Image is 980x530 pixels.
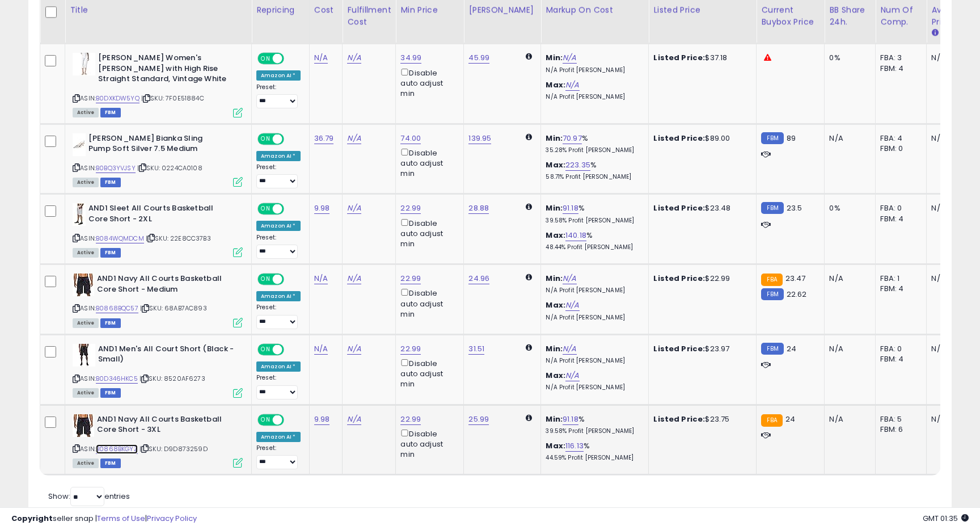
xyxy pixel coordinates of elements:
span: OFF [282,134,301,144]
a: B0BQ3YVJSY [96,163,136,173]
span: | SKU: D9D873259D [140,444,208,453]
div: Markup on Cost [546,4,644,16]
div: % [546,160,640,181]
span: ON [259,415,273,424]
span: 24 [787,343,796,354]
p: 39.58% Profit [PERSON_NAME] [546,217,640,225]
a: 116.13 [565,440,584,452]
div: N/A [829,344,867,354]
a: 9.98 [314,203,330,214]
a: 70.97 [563,133,582,144]
a: 36.79 [314,133,334,144]
img: 213ubuH4CvL._SL40_.jpg [73,133,86,156]
div: N/A [931,203,969,213]
a: N/A [563,52,576,64]
b: Min: [546,273,563,284]
p: N/A Profit [PERSON_NAME] [546,93,640,101]
div: ASIN: [73,203,243,256]
div: $37.18 [653,53,747,63]
div: Disable auto adjust min [400,357,455,390]
div: FBA: 0 [880,344,918,354]
a: 22.99 [400,203,421,214]
img: 41FsHIkCjBL._SL40_.jpg [73,274,94,296]
strong: Copyright [11,513,53,524]
img: 41FsHIkCjBL._SL40_.jpg [73,414,94,437]
b: Min: [546,343,563,354]
a: N/A [347,133,361,144]
div: N/A [931,274,969,284]
div: Amazon AI * [256,432,301,442]
div: BB Share 24h. [829,4,871,28]
a: N/A [314,52,328,64]
a: 9.98 [314,414,330,425]
div: ASIN: [73,414,243,467]
div: FBA: 3 [880,53,918,63]
div: ASIN: [73,133,243,186]
div: FBM: 4 [880,64,918,74]
a: N/A [347,343,361,355]
span: All listings currently available for purchase on Amazon [73,459,99,468]
small: FBA [761,274,782,286]
div: Preset: [256,83,301,109]
a: B0DXKDW5YQ [96,94,140,103]
div: Disable auto adjust min [400,217,455,250]
div: 0% [829,53,867,63]
a: B084WQMDCM [96,234,144,243]
div: N/A [931,414,969,424]
div: FBM: 4 [880,214,918,224]
b: Listed Price: [653,414,705,424]
span: 22.62 [787,289,807,300]
span: FBM [100,388,121,398]
a: B0868BQC57 [96,304,138,313]
div: ASIN: [73,344,243,397]
p: N/A Profit [PERSON_NAME] [546,287,640,295]
span: All listings currently available for purchase on Amazon [73,248,99,258]
span: | SKU: 8520AF6273 [140,374,205,383]
b: Listed Price: [653,203,705,213]
a: N/A [347,203,361,214]
p: N/A Profit [PERSON_NAME] [546,384,640,392]
div: N/A [931,133,969,144]
span: | SKU: 0224CA0108 [137,163,202,173]
div: Preset: [256,304,301,329]
div: Min Price [400,4,459,16]
p: 39.58% Profit [PERSON_NAME] [546,427,640,435]
small: FBM [761,343,783,355]
b: Listed Price: [653,273,705,284]
span: OFF [282,415,301,424]
b: Max: [546,440,565,451]
b: AND1 Sleet All Courts Basketball Core Short - 2XL [88,203,226,227]
b: Listed Price: [653,52,705,63]
a: 45.99 [468,52,489,64]
a: 223.35 [565,159,590,171]
div: Preset: [256,234,301,259]
span: ON [259,275,273,284]
p: N/A Profit [PERSON_NAME] [546,314,640,322]
a: 31.51 [468,343,484,355]
p: N/A Profit [PERSON_NAME] [546,357,640,365]
div: Disable auto adjust min [400,66,455,99]
small: FBM [761,132,783,144]
a: N/A [314,273,328,284]
a: 22.99 [400,414,421,425]
div: $23.75 [653,414,747,424]
div: [PERSON_NAME] [468,4,536,16]
div: Listed Price [653,4,751,16]
div: FBM: 6 [880,424,918,435]
div: Fulfillment Cost [347,4,391,28]
div: FBA: 4 [880,133,918,144]
span: FBM [100,318,121,328]
span: 24 [785,414,795,424]
span: ON [259,54,273,64]
span: OFF [282,54,301,64]
div: N/A [931,344,969,354]
b: AND1 Navy All Courts Basketball Core Short - Medium [97,274,235,297]
a: N/A [565,300,579,311]
div: Cost [314,4,338,16]
a: 74.00 [400,133,421,144]
a: 91.18 [563,414,578,425]
div: FBM: 4 [880,354,918,364]
div: Preset: [256,163,301,189]
div: Amazon AI * [256,151,301,161]
p: 58.71% Profit [PERSON_NAME] [546,173,640,181]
